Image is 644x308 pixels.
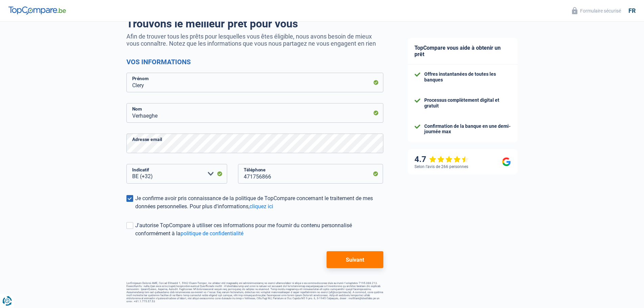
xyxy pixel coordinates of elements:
footer: LorEmipsum Dolorsi AME, Con ad Elitsedd 1, 5962 Eiusm-Tempor, inc utlabor etd magnaaliq eni admin... [126,282,383,303]
div: TopCompare vous aide à obtenir un prêt [408,38,518,65]
img: Advertisement [2,252,2,253]
button: Suivant [327,251,383,268]
h2: Vos informations [126,58,383,66]
a: politique de confidentialité [181,230,243,237]
input: 401020304 [238,164,383,184]
div: Confirmation de la banque en une demi-journée max [424,123,511,135]
div: Offres instantanées de toutes les banques [424,71,511,83]
div: Selon l’avis de 266 personnes [414,164,468,169]
div: 4.7 [414,155,469,164]
div: Processus complètement digital et gratuit [424,97,511,109]
img: TopCompare Logo [8,6,66,15]
div: J'autorise TopCompare à utiliser ces informations pour me fournir du contenu personnalisé conform... [135,221,383,238]
a: cliquez ici [249,203,273,210]
div: Je confirme avoir pris connaissance de la politique de TopCompare concernant le traitement de mes... [135,194,383,211]
p: Afin de trouver tous les prêts pour lesquelles vous êtes éligible, nous avons besoin de mieux vou... [126,33,383,47]
div: fr [628,7,636,15]
h1: Trouvons le meilleur prêt pour vous [126,17,383,30]
button: Formulaire sécurisé [568,5,625,16]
